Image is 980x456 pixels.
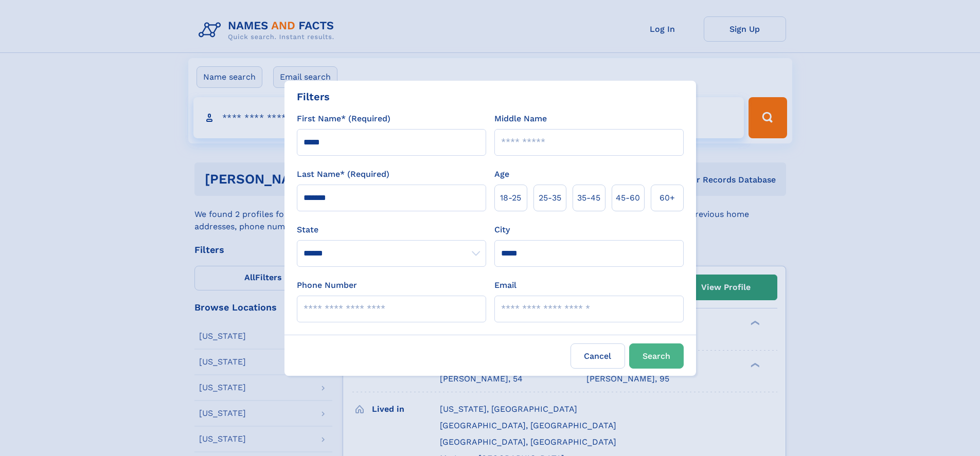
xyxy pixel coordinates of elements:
[297,224,486,236] label: State
[629,343,684,369] button: Search
[297,279,357,291] label: Phone Number
[616,192,640,204] span: 45‑60
[494,279,516,291] label: Email
[297,89,330,104] div: Filters
[297,168,389,180] label: Last Name* (Required)
[577,192,600,204] span: 35‑45
[297,113,390,125] label: First Name* (Required)
[539,192,561,204] span: 25‑35
[571,343,625,369] label: Cancel
[494,224,510,236] label: City
[500,192,521,204] span: 18‑25
[494,113,547,125] label: Middle Name
[660,192,675,204] span: 60+
[494,168,509,180] label: Age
